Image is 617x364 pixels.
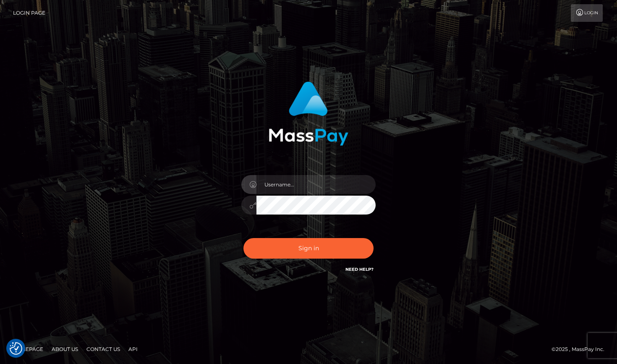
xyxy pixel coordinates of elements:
div: © 2025 , MassPay Inc. [552,345,611,354]
a: Login [571,4,603,22]
button: Sign in [243,238,374,259]
a: About Us [48,343,81,356]
a: Contact Us [83,343,123,356]
a: API [125,343,141,356]
input: Username... [256,175,376,194]
a: Homepage [9,343,47,356]
img: MassPay Login [269,81,348,146]
button: Consent Preferences [10,342,22,355]
img: Revisit consent button [10,342,22,355]
a: Login Page [13,4,45,22]
a: Need Help? [345,267,374,272]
